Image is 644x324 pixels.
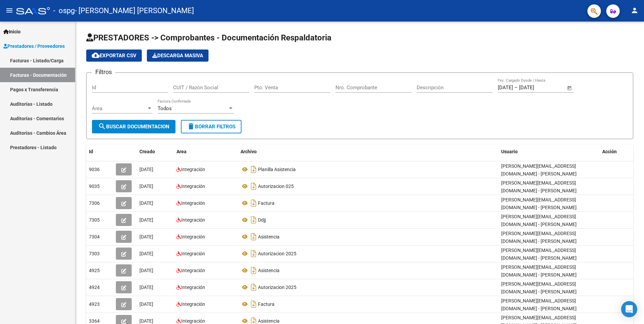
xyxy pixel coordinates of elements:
[501,180,577,193] span: [PERSON_NAME][EMAIL_ADDRESS][DOMAIN_NAME] - [PERSON_NAME]
[89,149,93,154] span: Id
[5,6,13,14] mat-icon: menu
[258,184,294,189] span: Autorizacion 025
[258,318,280,324] span: Asistencia
[501,264,577,278] span: [PERSON_NAME][EMAIL_ADDRESS][DOMAIN_NAME] - [PERSON_NAME]
[75,3,194,18] span: - [PERSON_NAME] [PERSON_NAME]
[89,200,100,206] span: 7306
[89,318,100,324] span: 3364
[258,301,275,307] span: Factura
[240,149,257,154] span: Archivo
[158,105,172,111] span: Todos
[501,231,577,244] span: [PERSON_NAME][EMAIL_ADDRESS][DOMAIN_NAME] - [PERSON_NAME]
[89,184,100,189] span: 9035
[137,144,174,159] datatable-header-cell: Creado
[92,67,115,77] h3: Filtros
[92,120,175,133] button: Buscar Documentacion
[501,281,577,294] span: [PERSON_NAME][EMAIL_ADDRESS][DOMAIN_NAME] - [PERSON_NAME]
[566,84,574,92] button: Open calendar
[89,234,100,239] span: 7304
[258,167,296,172] span: Planilla Asistencia
[181,184,205,189] span: Integración
[174,144,238,159] datatable-header-cell: Area
[3,42,65,50] span: Prestadores / Proveedores
[249,282,258,293] i: Descargar documento
[139,149,155,154] span: Creado
[139,301,153,307] span: [DATE]
[501,298,577,311] span: [PERSON_NAME][EMAIL_ADDRESS][DOMAIN_NAME] - [PERSON_NAME]
[249,164,258,175] i: Descargar documento
[501,197,577,210] span: [PERSON_NAME][EMAIL_ADDRESS][DOMAIN_NAME] - [PERSON_NAME]
[147,50,208,62] button: Descarga Masiva
[258,251,296,256] span: Autorizacion 2025
[501,149,518,154] span: Usuario
[249,231,258,242] i: Descargar documento
[181,200,205,206] span: Integración
[600,144,633,159] datatable-header-cell: Acción
[92,105,147,111] span: Área
[258,200,275,206] span: Factura
[139,167,153,172] span: [DATE]
[89,251,100,256] span: 7303
[181,268,205,273] span: Integración
[501,214,577,227] span: [PERSON_NAME][EMAIL_ADDRESS][DOMAIN_NAME] - [PERSON_NAME]
[98,122,106,130] mat-icon: search
[181,251,205,256] span: Integración
[92,53,136,59] span: Exportar CSV
[631,6,639,14] mat-icon: person
[139,318,153,324] span: [DATE]
[139,251,153,256] span: [DATE]
[89,167,100,172] span: 9036
[238,144,498,159] datatable-header-cell: Archivo
[98,124,169,130] span: Buscar Documentacion
[187,122,195,130] mat-icon: delete
[181,318,205,324] span: Integración
[89,268,100,273] span: 4925
[501,248,577,261] span: [PERSON_NAME][EMAIL_ADDRESS][DOMAIN_NAME] - [PERSON_NAME]
[89,285,100,290] span: 4924
[53,3,75,18] span: - ospg
[498,144,600,159] datatable-header-cell: Usuario
[249,198,258,208] i: Descargar documento
[249,215,258,225] i: Descargar documento
[139,285,153,290] span: [DATE]
[152,53,203,59] span: Descarga Masiva
[86,50,142,62] button: Exportar CSV
[258,217,266,223] span: Ddjj
[3,28,21,35] span: Inicio
[89,301,100,307] span: 4923
[249,265,258,276] i: Descargar documento
[139,268,153,273] span: [DATE]
[92,51,100,59] mat-icon: cloud_download
[181,120,241,133] button: Borrar Filtros
[176,149,187,154] span: Area
[147,50,208,62] app-download-masive: Descarga masiva de comprobantes (adjuntos)
[498,85,513,91] input: Fecha inicio
[86,144,113,159] datatable-header-cell: Id
[181,167,205,172] span: Integración
[181,234,205,239] span: Integración
[249,248,258,259] i: Descargar documento
[181,285,205,290] span: Integración
[181,217,205,223] span: Integración
[86,33,331,42] span: PRESTADORES -> Comprobantes - Documentación Respaldatoria
[514,85,518,91] span: –
[501,163,577,176] span: [PERSON_NAME][EMAIL_ADDRESS][DOMAIN_NAME] - [PERSON_NAME]
[187,124,235,130] span: Borrar Filtros
[258,268,280,273] span: Asistencia
[258,234,280,239] span: Asistencia
[519,85,552,91] input: Fecha fin
[139,234,153,239] span: [DATE]
[139,184,153,189] span: [DATE]
[139,200,153,206] span: [DATE]
[621,301,637,317] div: Open Intercom Messenger
[181,301,205,307] span: Integración
[89,217,100,223] span: 7305
[602,149,617,154] span: Acción
[139,217,153,223] span: [DATE]
[258,285,296,290] span: Autorizacion 2025
[249,181,258,192] i: Descargar documento
[249,299,258,310] i: Descargar documento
